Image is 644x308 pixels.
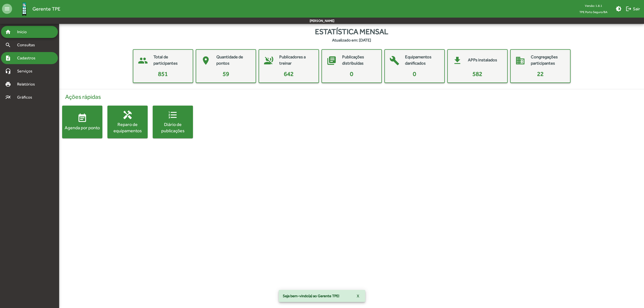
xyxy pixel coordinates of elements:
span: TPE Porto Seguro/BA [575,9,612,15]
div: Diário de publicações [153,121,193,134]
div: Agenda por ponto [62,124,102,131]
mat-icon: domain [513,53,528,68]
button: Reparo de equipamentos [107,106,148,138]
mat-icon: place [198,53,213,68]
span: Gerente TPE [32,5,60,13]
strong: Atualizado em: [DATE] [332,37,371,43]
span: Relatórios [14,81,42,87]
mat-card-title: Total de participantes [153,54,188,67]
div: Versão: 1.8.1 [575,3,612,9]
mat-card-title: Congregações participantes [531,54,565,67]
mat-icon: search [5,42,11,48]
mat-icon: note_add [5,55,11,61]
mat-icon: headset_mic [5,68,11,74]
mat-icon: brightness_medium [616,6,622,12]
mat-icon: home [5,29,11,35]
div: Reparo de equipamentos [107,121,148,134]
span: 59 [223,70,229,77]
mat-icon: library_books [324,53,339,68]
span: Serviços [14,68,39,74]
span: X [357,291,359,300]
button: X [353,291,363,300]
a: Gerente TPE [12,1,60,17]
button: Diário de publicações [153,106,193,138]
span: 642 [284,70,294,77]
mat-card-title: Publicações distribuídas [342,54,376,67]
button: Agenda por ponto [62,106,102,138]
mat-icon: event_note [77,113,87,123]
mat-icon: logout [626,6,632,12]
span: Consultas [14,42,42,48]
span: 0 [350,70,353,77]
mat-icon: menu [2,4,12,14]
mat-icon: print [5,81,11,87]
mat-card-title: APPs instalados [468,57,497,63]
mat-icon: get_app [450,53,465,68]
img: Logo [16,1,32,17]
mat-icon: handyman [123,110,133,120]
mat-icon: format_list_numbered [168,110,178,120]
mat-icon: multiline_chart [5,94,11,100]
mat-card-title: Equipamentos danificados [405,54,439,67]
mat-card-title: Quantidade de pontos [216,54,251,67]
span: Seja bem-vindo(a) ao Gerente TPE! [283,293,339,298]
span: 22 [537,70,544,77]
mat-card-title: Publicadores a treinar [279,54,313,67]
button: Sair [624,4,642,13]
span: Sair [626,4,640,13]
span: Estatística mensal [315,26,388,37]
span: 582 [472,70,482,77]
span: Início [14,29,34,35]
span: 0 [413,70,416,77]
mat-icon: people [135,53,150,68]
span: Gráficos [14,94,39,100]
mat-icon: voice_over_off [261,53,276,68]
mat-icon: build [387,53,402,68]
span: 851 [158,70,168,77]
span: Cadastros [14,55,42,61]
h4: Ações rápidas [62,93,641,101]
